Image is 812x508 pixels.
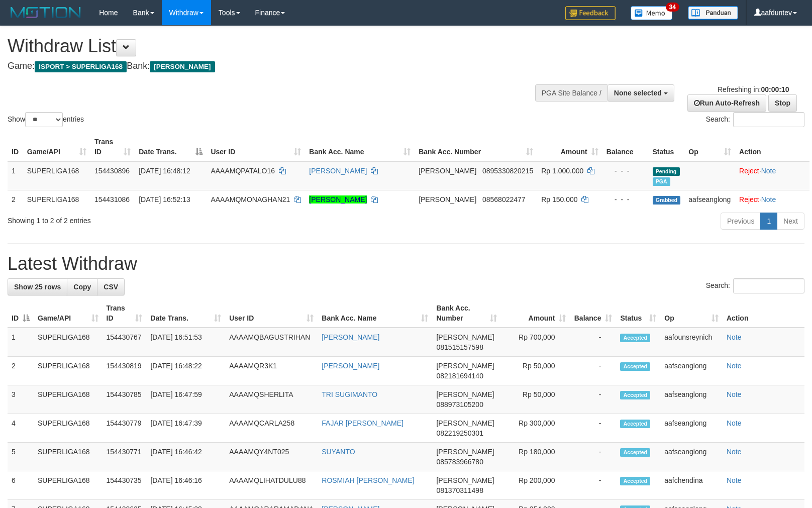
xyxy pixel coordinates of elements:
span: [PERSON_NAME] [419,195,476,204]
span: Accepted [620,391,650,399]
img: Feedback.jpg [565,6,616,20]
span: Show 25 rows [14,283,61,291]
td: SUPERLIGA168 [34,357,103,385]
span: [PERSON_NAME] [150,61,215,72]
span: [DATE] 16:48:12 [139,167,190,175]
a: Note [727,333,742,341]
td: 6 [8,471,34,500]
a: ROSMIAH [PERSON_NAME] [322,476,414,484]
span: [DATE] 16:52:13 [139,195,190,204]
a: FAJAR [PERSON_NAME] [322,419,403,427]
div: - - - [606,166,645,176]
th: Action [735,133,809,161]
img: MOTION_logo.png [8,5,84,20]
td: AAAAMQBAGUSTRIHAN [225,328,318,357]
a: Note [761,195,776,204]
label: Search: [706,278,804,293]
th: User ID: activate to sort column ascending [207,133,305,161]
td: [DATE] 16:51:53 [146,328,225,357]
td: - [570,414,616,443]
td: - [570,385,616,414]
th: Amount: activate to sort column ascending [501,299,570,328]
span: Accepted [620,477,650,485]
td: - [570,357,616,385]
button: None selected [607,84,674,101]
span: Copy 088973105200 to clipboard [436,400,483,409]
td: - [570,471,616,500]
a: [PERSON_NAME] [322,333,379,341]
td: 4 [8,414,34,443]
th: Status: activate to sort column ascending [616,299,660,328]
span: Copy 085783966780 to clipboard [436,458,483,466]
span: [PERSON_NAME] [436,390,494,398]
td: [DATE] 16:46:16 [146,471,225,500]
td: 154430771 [103,443,147,471]
strong: 00:00:10 [761,85,789,93]
a: CSV [97,278,125,295]
a: [PERSON_NAME] [322,362,379,370]
th: Trans ID: activate to sort column ascending [90,133,135,161]
th: Balance: activate to sort column ascending [570,299,616,328]
th: Date Trans.: activate to sort column descending [135,133,207,161]
td: - [570,443,616,471]
span: [PERSON_NAME] [436,333,494,341]
span: [PERSON_NAME] [436,419,494,427]
td: - [570,328,616,357]
select: Showentries [25,112,63,127]
td: 5 [8,443,34,471]
th: Bank Acc. Number: activate to sort column ascending [432,299,501,328]
input: Search: [733,112,804,127]
td: SUPERLIGA168 [23,161,90,190]
td: aafseanglong [660,443,723,471]
td: 1 [8,161,23,190]
td: SUPERLIGA168 [34,328,103,357]
td: 154430735 [103,471,147,500]
span: ISPORT > SUPERLIGA168 [35,61,127,72]
span: Copy 081515157598 to clipboard [436,343,483,351]
span: Grabbed [653,196,681,205]
td: AAAAMQR3K1 [225,357,318,385]
td: 154430819 [103,357,147,385]
div: - - - [606,194,645,205]
td: 2 [8,357,34,385]
a: Note [727,419,742,427]
a: Reject [739,167,759,175]
td: AAAAMQCARLA258 [225,414,318,443]
td: SUPERLIGA168 [23,190,90,209]
td: 154430785 [103,385,147,414]
span: Marked by aafounsreynich [653,177,670,186]
th: Op: activate to sort column ascending [684,133,735,161]
span: Refreshing in: [718,85,789,93]
td: Rp 50,000 [501,385,570,414]
td: · [735,161,809,190]
a: Note [727,448,742,456]
input: Search: [733,278,804,293]
span: [PERSON_NAME] [436,476,494,484]
th: Game/API: activate to sort column ascending [34,299,103,328]
h4: Game: Bank: [8,61,531,71]
label: Search: [706,112,804,127]
a: [PERSON_NAME] [309,167,367,175]
a: Copy [67,278,97,295]
th: Op: activate to sort column ascending [660,299,723,328]
td: Rp 50,000 [501,357,570,385]
span: None selected [614,89,662,97]
th: Date Trans.: activate to sort column ascending [146,299,225,328]
div: PGA Site Balance / [535,84,607,101]
td: 154430767 [103,328,147,357]
span: Copy 081370311498 to clipboard [436,486,483,494]
td: aafseanglong [660,357,723,385]
th: Status [649,133,685,161]
td: aafseanglong [684,190,735,209]
span: 154430896 [94,167,130,175]
span: Copy 082219250301 to clipboard [436,429,483,437]
td: AAAAMQLIHATDULU88 [225,471,318,500]
td: SUPERLIGA168 [34,471,103,500]
td: · [735,190,809,209]
span: [PERSON_NAME] [436,448,494,456]
th: Amount: activate to sort column ascending [537,133,602,161]
span: AAAAMQPATALO16 [211,167,275,175]
span: Rp 150.000 [541,195,577,204]
a: Note [761,167,776,175]
span: CSV [104,283,118,291]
